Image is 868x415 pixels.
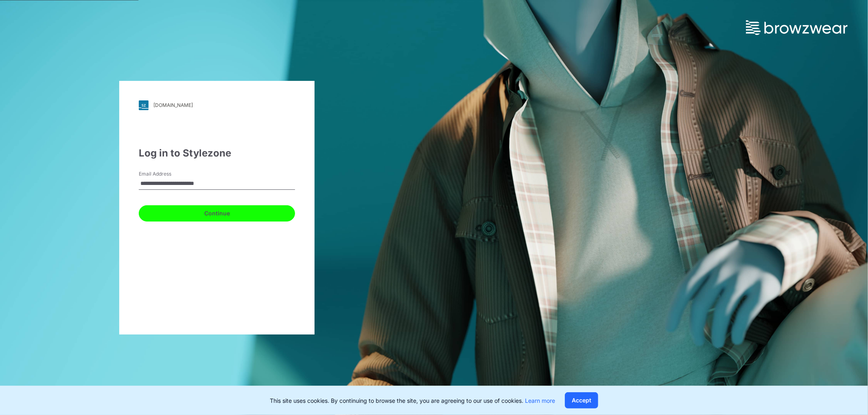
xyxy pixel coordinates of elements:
a: Learn more [525,397,555,404]
button: Continue [139,205,295,222]
a: [DOMAIN_NAME] [139,100,295,110]
button: Accept [565,392,598,408]
img: browzwear-logo.73288ffb.svg [746,20,848,35]
div: Log in to Stylezone [139,146,295,161]
p: This site uses cookies. By continuing to browse the site, you are agreeing to our use of cookies. [270,396,555,405]
img: svg+xml;base64,PHN2ZyB3aWR0aD0iMjgiIGhlaWdodD0iMjgiIHZpZXdCb3g9IjAgMCAyOCAyOCIgZmlsbD0ibm9uZSIgeG... [139,100,149,110]
label: Email Address [139,170,196,178]
div: [DOMAIN_NAME] [153,102,193,108]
